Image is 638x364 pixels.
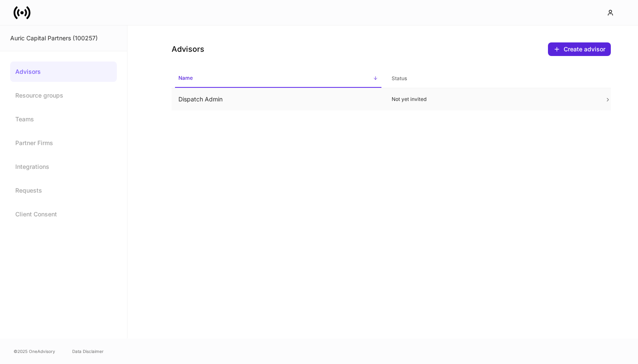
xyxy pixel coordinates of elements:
[392,96,591,103] p: Not yet invited
[10,180,117,201] a: Requests
[10,109,117,129] a: Teams
[10,34,117,42] div: Auric Capital Partners (100257)
[564,45,605,53] div: Create advisor
[10,85,117,106] a: Resource groups
[72,348,104,355] a: Data Disclaimer
[175,70,381,88] span: Name
[10,62,117,82] a: Advisors
[548,42,611,56] button: Create advisor
[10,157,117,177] a: Integrations
[392,74,407,82] h6: Status
[172,88,385,111] td: Dispatch Admin
[388,70,595,87] span: Status
[14,348,55,355] span: © 2025 OneAdvisory
[10,133,117,153] a: Partner Firms
[10,204,117,224] a: Client Consent
[178,74,193,82] h6: Name
[172,44,204,54] h4: Advisors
